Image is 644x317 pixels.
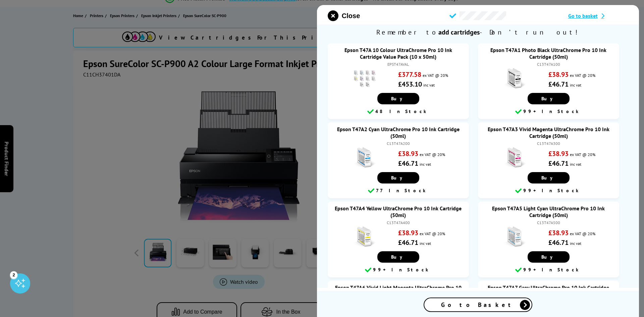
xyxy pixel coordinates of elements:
div: 77 In Stock [331,187,466,195]
strong: £38.93 [549,149,569,158]
div: 2 [10,271,17,278]
div: 99+ In Stock [331,266,466,274]
b: add cartridges [438,28,480,37]
img: Epson T47A3 Vivid Magenta UltraChrome Pro 10 Ink Cartridge (50ml) [503,146,527,169]
span: inc vat [570,162,582,167]
button: close modal [328,10,360,21]
span: ex VAT @ 20% [570,231,596,236]
strong: £46.71 [549,238,569,247]
strong: £38.93 [549,228,569,237]
span: inc vat [424,83,435,88]
div: 99+ In Stock [481,266,616,274]
div: EPST47AVAL [334,62,462,67]
div: 99+ In Stock [481,108,616,116]
div: 99+ In Stock [481,187,616,195]
span: Buy [391,175,406,181]
strong: £38.93 [398,149,419,158]
a: Epson T47A3 Vivid Magenta UltraChrome Pro 10 Ink Cartridge (50ml) [488,126,609,139]
span: Go to Basket [441,301,515,309]
span: ex VAT @ 20% [570,152,596,157]
span: Buy [391,254,406,260]
strong: £38.93 [398,228,419,237]
span: Buy [541,254,556,260]
img: Epson T47A 10 Colour UltraChrome Pro 10 Ink Cartridge Value Pack (10 x 50ml) [353,67,376,90]
span: inc vat [420,241,431,246]
a: Epson T47A4 Yellow UltraChrome Pro 10 Ink Cartridge (50ml) [335,205,462,218]
div: 48 In Stock [331,108,466,116]
span: ex VAT @ 20% [420,152,445,157]
span: inc vat [570,83,582,88]
span: Buy [541,96,556,102]
a: Go to Basket [424,298,532,312]
span: ex VAT @ 20% [570,73,596,78]
span: Buy [391,96,406,102]
span: ex VAT @ 20% [423,73,448,78]
a: Epson T47A2 Cyan UltraChrome Pro 10 Ink Cartridge (50ml) [337,126,460,139]
span: Go to basket [568,12,598,19]
span: Remember to - Don’t run out! [317,24,639,40]
span: inc vat [420,162,431,167]
strong: £46.71 [398,238,419,247]
a: Epson T47A1 Photo Black UltraChrome Pro 10 Ink Cartridge (50ml) [491,47,607,60]
a: Epson T47A5 Light Cyan UltraChrome Pro 10 Ink Cartridge (50ml) [492,205,605,218]
strong: £453.10 [398,80,422,89]
span: inc vat [570,241,582,246]
div: C13T47A400 [334,220,462,225]
img: Epson T47A4 Yellow UltraChrome Pro 10 Ink Cartridge (50ml) [353,225,376,249]
img: Epson T47A2 Cyan UltraChrome Pro 10 Ink Cartridge (50ml) [353,146,376,169]
div: C13T47A500 [485,220,612,225]
div: C13T47A100 [485,62,612,67]
a: Epson T47A 10 Colour UltraChrome Pro 10 Ink Cartridge Value Pack (10 x 50ml) [344,47,452,60]
strong: £46.71 [549,159,569,168]
a: Epson T47A6 Vivid Light Magenta UltraChrome Pro 10 Ink Cartridge (50ml) [335,284,462,298]
strong: £38.93 [549,70,569,79]
div: C13T47A300 [485,141,612,146]
a: Go to basket [568,12,628,19]
span: Buy [541,175,556,181]
div: C13T47A200 [334,141,462,146]
strong: £46.71 [398,159,419,168]
a: Epson T47A7 Grey UltraChrome Pro 10 Ink Cartridge (50ml) [488,284,609,298]
img: Epson T47A5 Light Cyan UltraChrome Pro 10 Ink Cartridge (50ml) [503,225,527,249]
strong: £46.71 [549,80,569,89]
img: Epson T47A1 Photo Black UltraChrome Pro 10 Ink Cartridge (50ml) [503,67,527,90]
strong: £377.58 [398,70,422,79]
span: Close [342,12,360,20]
span: ex VAT @ 20% [420,231,445,236]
